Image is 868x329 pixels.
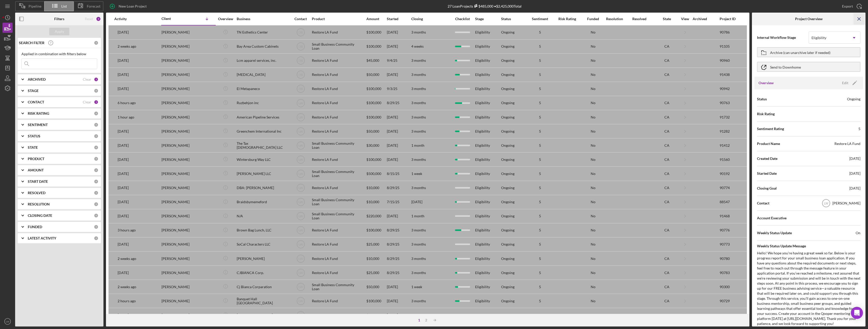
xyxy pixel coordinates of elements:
[657,115,677,119] div: CA
[161,195,212,209] div: [PERSON_NAME]
[237,224,287,237] div: Brown Bag Lunch, LLC
[411,30,426,34] time: 3 months
[299,31,303,34] text: LW
[657,129,677,133] div: CA
[527,101,553,105] div: 5
[237,68,287,81] div: [MEDICAL_DATA]
[475,40,499,53] div: Eligibility
[28,134,40,138] b: STATUS
[720,167,740,180] div: 90192
[475,125,499,138] div: Eligibility
[720,125,740,138] div: 91282
[94,191,98,195] div: 0
[299,200,303,204] text: LW
[94,77,98,82] div: 1
[312,210,362,223] div: Small Business Community Loan
[555,17,580,21] div: Risk Rating
[118,186,129,190] time: 2025-08-29 21:57
[216,17,235,21] div: Overview
[94,168,98,172] div: 0
[161,181,212,195] div: [PERSON_NAME]
[366,115,381,119] span: $100,000
[387,153,410,166] div: [DATE]
[501,17,525,21] div: Status
[475,153,499,166] div: Eligibility
[237,195,287,209] div: Braidsbymemeford
[387,26,410,39] div: [DATE]
[299,215,303,218] text: LW
[527,87,553,91] div: 5
[582,186,604,190] div: No
[85,17,93,21] div: Reset
[54,17,64,21] b: Filters
[366,171,381,176] span: $500,000
[837,1,865,11] button: Export
[366,157,381,162] span: $100,000
[237,40,287,53] div: Bay Area Custom Cabinets
[83,100,91,104] div: Clear
[387,54,410,67] div: 9/4/25
[475,54,499,67] div: Eligibility
[501,228,514,232] div: Ongoing
[582,115,604,119] div: No
[366,129,379,133] span: $50,000
[411,157,426,162] time: 3 months
[94,225,98,229] div: 0
[94,157,98,161] div: 0
[582,17,604,21] div: Funded
[29,4,41,8] span: Pipeline
[299,186,303,190] text: LW
[161,167,212,180] div: [PERSON_NAME]
[299,172,303,176] text: LW
[387,96,410,110] div: 8/29/25
[842,1,853,11] div: Export
[657,58,677,63] div: CA
[720,195,740,209] div: 88547
[28,157,44,161] b: PRODUCT
[475,224,499,237] div: Eligibility
[720,139,740,152] div: 91412
[858,126,860,131] div: 5
[366,200,379,204] span: $10,000
[757,230,792,235] span: Weekly Status Update
[657,143,677,147] div: CA
[475,210,499,223] div: Eligibility
[237,54,287,67] div: Lcm apparel services, inc.
[94,100,98,104] div: 1
[527,158,553,162] div: 5
[387,17,410,21] div: Started
[527,44,553,48] div: 5
[28,111,49,115] b: RISK RATING
[501,73,514,77] div: Ongoing
[28,123,48,127] b: SENTIMENT
[237,125,287,138] div: Greenchem International Inc
[501,172,514,176] div: Ongoing
[582,158,604,162] div: No
[527,115,553,119] div: 5
[475,195,499,209] div: Eligibility
[411,58,426,63] time: 3 months
[161,68,212,81] div: [PERSON_NAME]
[387,110,410,124] div: [DATE]
[28,168,44,172] b: AMOUNT
[527,17,553,21] div: Sentiment
[94,213,98,218] div: 0
[312,26,362,39] div: Restore LA Fund
[237,139,287,152] div: The Tax [DEMOGRAPHIC_DATA] LLC
[118,44,136,48] time: 2025-09-09 23:41
[411,186,426,190] time: 3 months
[657,200,677,204] div: CA
[387,210,410,223] div: [DATE]
[299,87,303,91] text: LW
[387,125,410,138] div: [DATE]
[475,26,499,39] div: Eligibility
[312,54,362,67] div: Restore LA Fund
[366,17,385,21] div: Amount
[527,200,553,204] div: 5
[161,125,212,138] div: [PERSON_NAME]
[411,200,422,204] time: [DATE]
[94,111,98,116] div: 0
[657,73,677,77] div: CA
[475,96,499,110] div: Eligibility
[582,200,604,204] div: No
